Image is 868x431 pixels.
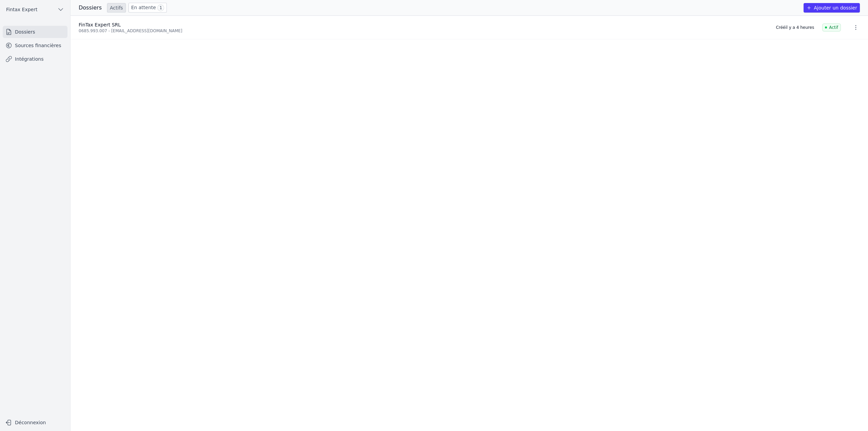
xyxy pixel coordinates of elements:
span: 1 [157,4,164,11]
span: FinTax Expert SRL [79,22,121,27]
a: Sources financières [3,39,67,52]
a: Actifs [107,3,126,13]
span: Actif [822,23,841,32]
button: Déconnexion [3,417,67,428]
a: En attente 1 [129,3,167,13]
a: Dossiers [3,26,67,38]
span: Fintax Expert [6,6,37,13]
div: 0685.993.007 - [EMAIL_ADDRESS][DOMAIN_NAME] [79,28,768,34]
button: Fintax Expert [3,4,67,15]
button: Ajouter un dossier [804,3,860,13]
a: Intégrations [3,53,67,65]
div: Créé il y a 4 heures [776,25,814,30]
h3: Dossiers [79,4,102,12]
